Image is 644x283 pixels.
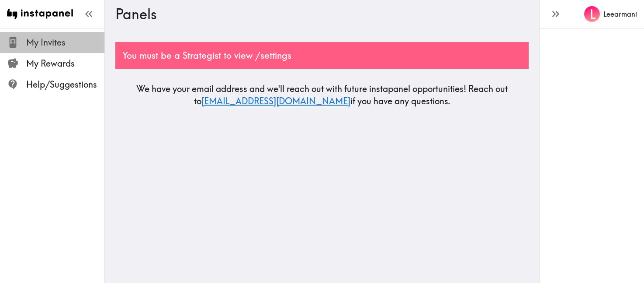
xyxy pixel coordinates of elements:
[201,96,350,106] a: [EMAIL_ADDRESS][DOMAIN_NAME]
[26,36,104,49] span: My Invites
[115,42,529,69] div: You must be a Strategist to view /settings
[26,57,104,70] span: My Rewards
[590,7,596,22] span: L
[26,78,104,91] span: Help/Suggestions
[115,6,522,22] h3: Panels
[115,83,529,107] h5: We have your email address and we'll reach out with future instapanel opportunities! Reach out to...
[603,9,637,19] h6: Leearmani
